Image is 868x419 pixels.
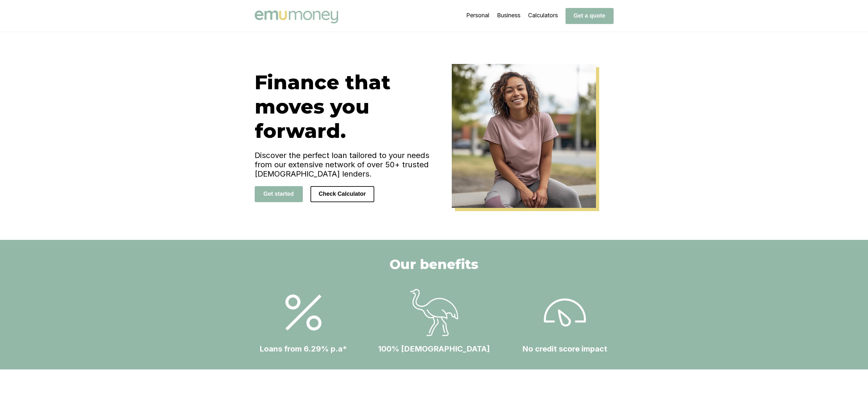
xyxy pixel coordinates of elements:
h4: 100% [DEMOGRAPHIC_DATA] [378,344,490,353]
img: Emu Money logo [255,11,338,23]
h2: Our benefits [390,256,478,273]
a: Check Calculator [310,190,374,197]
button: Check Calculator [310,186,374,202]
h4: No credit score impact [522,344,607,353]
button: Get started [255,186,303,202]
h4: Loans from 6.29% p.a* [260,344,347,353]
img: Loans from 6.29% p.a* [541,289,589,336]
img: Loans from 6.29% p.a* [279,289,327,336]
button: Get a quote [566,8,614,24]
img: Loans from 6.29% p.a* [410,289,458,336]
a: Get a quote [566,12,614,19]
h1: Finance that moves you forward. [255,70,434,143]
a: Get started [255,190,303,197]
img: Emu Money Home [452,64,596,208]
h4: Discover the perfect loan tailored to your needs from our extensive network of over 50+ trusted [... [255,151,434,178]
